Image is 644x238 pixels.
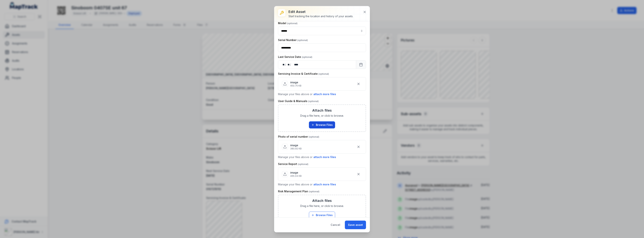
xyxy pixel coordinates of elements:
label: Last Service Date [278,55,312,59]
label: Service Report [278,162,308,166]
label: Model [278,21,297,25]
button: Browse Files [309,212,335,219]
p: Manage your files above or [278,155,366,159]
div: day, [281,63,285,66]
p: 380.82 KB [290,147,302,150]
h3: Edit asset [288,9,353,14]
p: 465.04 KB [290,175,302,178]
input: asset-edit:cf[15485646-641d-4018-a890-10f5a66d77ec]-label [278,27,366,35]
div: / [285,63,286,66]
label: Servicing Invoice & Certificate [278,72,329,76]
label: Serial Number [278,38,308,42]
button: Cancel [327,221,343,229]
label: Risk Management Plan [278,190,319,193]
label: Photo of serial number [278,135,319,139]
h3: Attach files [312,198,332,203]
button: Save asset [345,221,366,229]
span: Drag a file here, or click to browse. [300,114,344,118]
p: Manage your files above or [278,92,366,96]
p: image [290,171,302,175]
div: month, [286,63,290,66]
label: User Guide & Manuals [278,99,319,103]
p: 450.75 KB [290,84,301,87]
button: Calendar [356,60,366,69]
div: / [290,63,291,66]
button: attach more files [313,182,336,187]
p: image [290,81,301,84]
button: Browse Files [309,121,335,128]
p: image [290,143,302,147]
div: year, [291,63,298,66]
h3: Attach files [312,108,332,113]
p: Manage your files above or [278,182,366,187]
button: attach more files [313,155,336,159]
div: Start tracking the location and history of your assets. [288,14,353,18]
span: Drag a file here, or click to browse. [300,204,344,208]
button: attach more files [313,92,336,96]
